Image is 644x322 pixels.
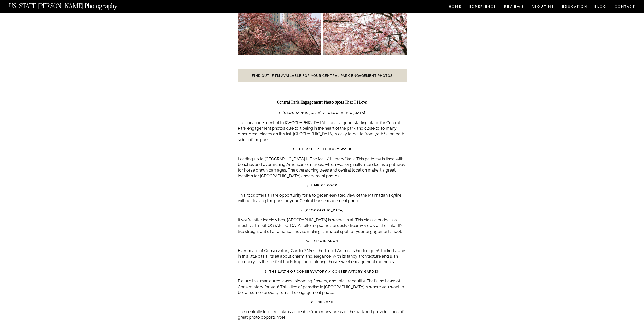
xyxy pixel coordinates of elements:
strong: 6. The Lawn of Conservatory / Conservatory Garden [265,270,380,273]
p: This location is central to [GEOGRAPHIC_DATA]. This is a good starting place for Central Park eng... [238,120,407,143]
p: Ever heard of Conservatory Garden? Well, the Trefoil Arch is its hidden gem! Tucked away in this ... [238,248,407,265]
a: CONTACT [615,4,636,9]
strong: 2. The Mall / Literary Walk [293,147,352,151]
a: Find out if I’m available for your Central Park engagement photos [252,74,393,78]
a: HOME [448,5,462,9]
p: The centrally located Lake is accesible from many areas of the park and provides tons of great ph... [238,309,407,320]
strong: Central Park Engagement Photo Spots That I I Love [277,100,367,105]
a: BLOG [594,5,607,9]
strong: 4. [GEOGRAPHIC_DATA] [301,208,344,212]
strong: 5. Trefoil Arch [306,239,338,243]
a: Experience [469,5,496,9]
p: If you’re after iconic vibes, [GEOGRAPHIC_DATA] is where it’s at. This classic bridge is a must-v... [238,217,407,234]
a: ABOUT ME [531,5,554,9]
p: Picture this: manicured lawns, blooming flowers, and total tranquility. That’s the Lawn of Conser... [238,278,407,295]
strong: 7. The Lake [311,300,333,304]
strong: 3. Umpire Rock [307,183,337,187]
a: [US_STATE][PERSON_NAME] Photography [7,3,134,7]
a: REVIEWS [504,5,523,9]
p: Leading up to [GEOGRAPHIC_DATA] is The Mall / Literary Walk. This pathway is lined with benches a... [238,156,407,179]
a: EDUCATION [562,5,588,9]
p: This rock offers a rare opportunity for a to get an elevated view of the Manhattan skyline withou... [238,193,407,204]
strong: 1. [GEOGRAPHIC_DATA] / [GEOGRAPHIC_DATA] [279,111,366,115]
